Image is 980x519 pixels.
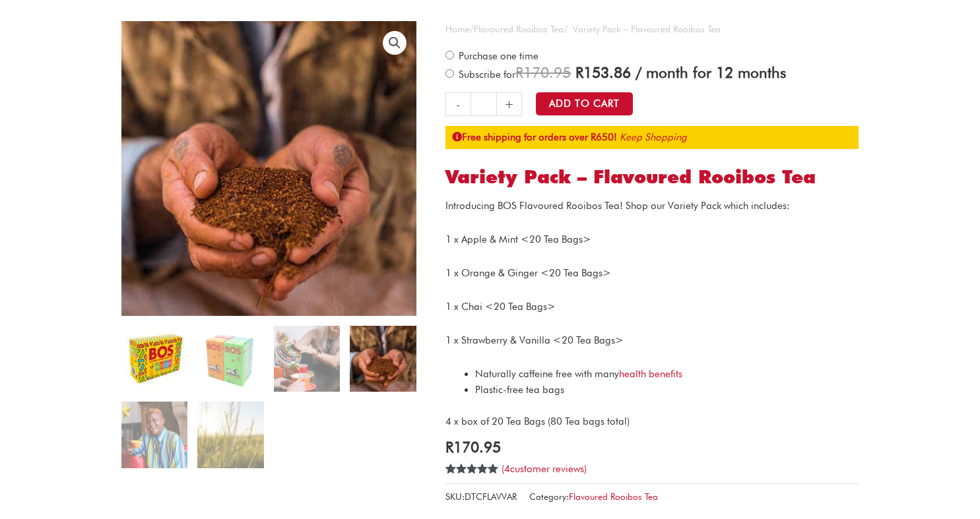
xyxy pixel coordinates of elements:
[445,69,454,78] input: Subscribe for / month for 12 months
[636,63,786,81] span: / month for 12 months
[121,326,187,392] img: variety pack flavoured rooibos tea
[474,24,564,34] a: Flavoured Rooibos Tea
[529,489,658,505] span: Category:
[575,63,583,81] span: R
[575,63,631,81] span: 153.86
[445,24,470,34] a: Home
[383,31,407,55] a: View full-screen image gallery
[515,63,571,81] span: 170.95
[465,491,517,502] span: DTCFLAVVAR
[445,489,517,505] span: SKU:
[475,368,682,380] span: Naturally caffeine free with many
[457,50,539,62] span: Purchase one time
[497,92,522,116] a: +
[445,21,859,38] nav: Breadcrumb
[620,131,687,143] a: Keep Shopping
[619,368,682,380] a: health benefits
[452,131,617,143] strong: Free shipping for orders over R650!
[121,402,187,468] img: Variety Pack - Flavoured Rooibos Tea - Image 5
[445,166,859,189] h1: Variety Pack – Flavoured Rooibos Tea
[457,69,786,80] span: Subscribe for
[445,299,859,315] p: 1 x Chai <20 Tea Bags>
[274,326,340,392] img: Variety Pack - Flavoured Rooibos Tea - Image 3
[445,413,859,430] p: 4 x box of 20 Tea Bags (80 Tea bags total)
[504,463,510,475] span: 4
[197,402,263,468] img: Variety Pack - Flavoured Rooibos Tea - Image 6
[445,438,453,456] span: R
[445,51,454,59] input: Purchase one time
[569,491,658,502] a: Flavoured Rooibos Tea
[445,92,471,116] a: -
[445,464,451,489] span: 4
[445,438,501,456] bdi: 170.95
[445,198,859,214] p: Introducing BOS Flavoured Rooibos Tea! Shop our Variety Pack which includes:
[445,332,859,349] p: 1 x Strawberry & Vanilla <20 Tea Bags>
[515,63,523,81] span: R
[475,384,564,396] span: Plastic-free tea bags
[502,463,587,475] a: (4customer reviews)
[350,326,416,392] img: Variety Pack - Flavoured Rooibos Tea - Image 4
[445,265,859,282] p: 1 x Orange & Ginger <20 Tea Bags>
[445,464,499,518] span: Rated out of 5 based on customer ratings
[197,326,263,392] img: Variety Pack - Flavoured Rooibos Tea - Image 2
[536,92,633,115] button: Add to Cart
[471,92,496,116] input: Product quantity
[445,231,859,248] p: 1 x Apple & Mint <20 Tea Bags>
